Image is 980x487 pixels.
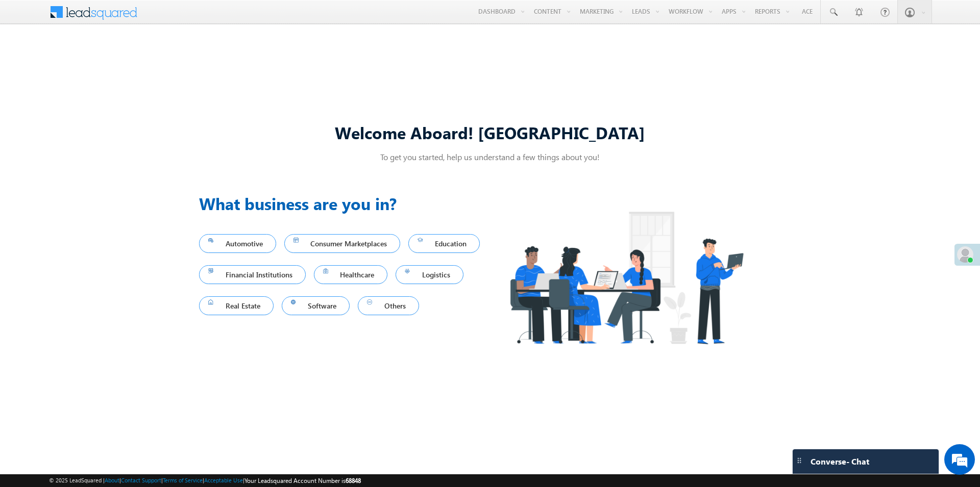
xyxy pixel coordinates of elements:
[367,299,410,313] span: Others
[291,299,341,313] span: Software
[811,457,869,466] span: Converse - Chat
[346,477,361,484] span: 68848
[208,299,264,313] span: Real Estate
[795,456,803,465] img: carter-drag
[323,268,379,281] span: Healthcare
[105,477,119,483] a: About
[293,237,391,250] span: Consumer Marketplaces
[490,191,763,364] img: Industry.png
[163,477,203,483] a: Terms of Service
[204,477,243,483] a: Acceptable Use
[199,191,490,216] h3: What business are you in?
[405,268,454,281] span: Logistics
[208,237,267,250] span: Automotive
[49,476,361,485] span: © 2025 LeadSquared | | | | |
[418,237,471,250] span: Education
[244,477,361,484] span: Your Leadsquared Account Number is
[199,121,781,143] div: Welcome Aboard! [GEOGRAPHIC_DATA]
[199,151,781,162] p: To get you started, help us understand a few things about you!
[208,268,297,281] span: Financial Institutions
[121,477,161,483] a: Contact Support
